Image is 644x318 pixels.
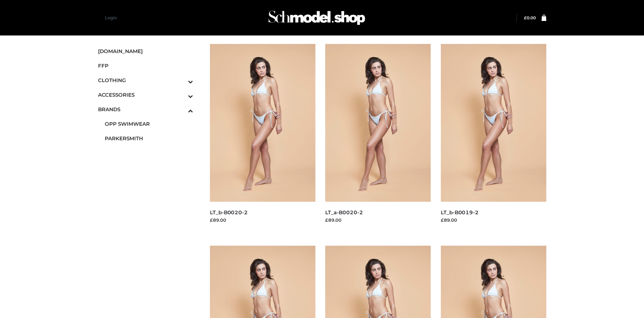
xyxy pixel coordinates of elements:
div: £89.00 [441,217,546,223]
a: LT_b-B0019-2 [441,209,479,216]
button: Toggle Submenu [169,88,193,102]
a: [DOMAIN_NAME] [98,44,193,58]
a: £0.00 [524,15,536,20]
span: PARKERSMITH [105,134,193,142]
button: Toggle Submenu [169,102,193,117]
span: [DOMAIN_NAME] [98,47,193,55]
a: BRANDSToggle Submenu [98,102,193,117]
button: Toggle Submenu [169,73,193,88]
span: OPP SWIMWEAR [105,120,193,128]
a: CLOTHINGToggle Submenu [98,73,193,88]
a: ACCESSORIESToggle Submenu [98,88,193,102]
div: £89.00 [325,217,431,223]
a: Login [105,15,117,20]
bdi: 0.00 [524,15,536,20]
span: £ [524,15,527,20]
div: £89.00 [210,217,315,223]
img: Schmodel Admin 964 [266,4,367,31]
a: LT_b-B0020-2 [210,209,248,216]
a: PARKERSMITH [105,131,193,146]
span: CLOTHING [98,76,193,84]
span: ACCESSORIES [98,91,193,99]
a: OPP SWIMWEAR [105,117,193,131]
span: BRANDS [98,105,193,113]
a: LT_a-B0020-2 [325,209,363,216]
span: FFP [98,62,193,70]
a: FFP [98,58,193,73]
